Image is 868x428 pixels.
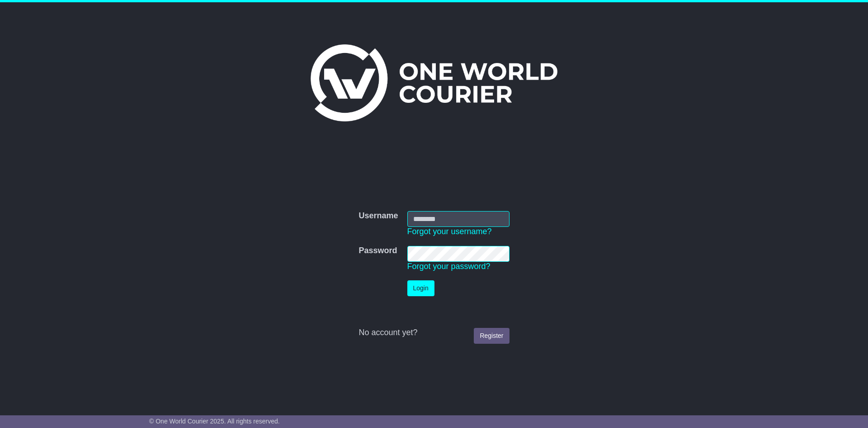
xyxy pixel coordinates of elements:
button: Login [407,280,434,296]
a: Register [474,328,509,344]
a: Forgot your password? [407,262,491,271]
label: Username [359,211,398,221]
label: Password [359,246,397,256]
span: © One World Courier 2025. All rights reserved. [149,418,280,425]
img: One World [311,44,557,121]
a: Forgot your username? [407,227,492,236]
div: No account yet? [359,328,509,338]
